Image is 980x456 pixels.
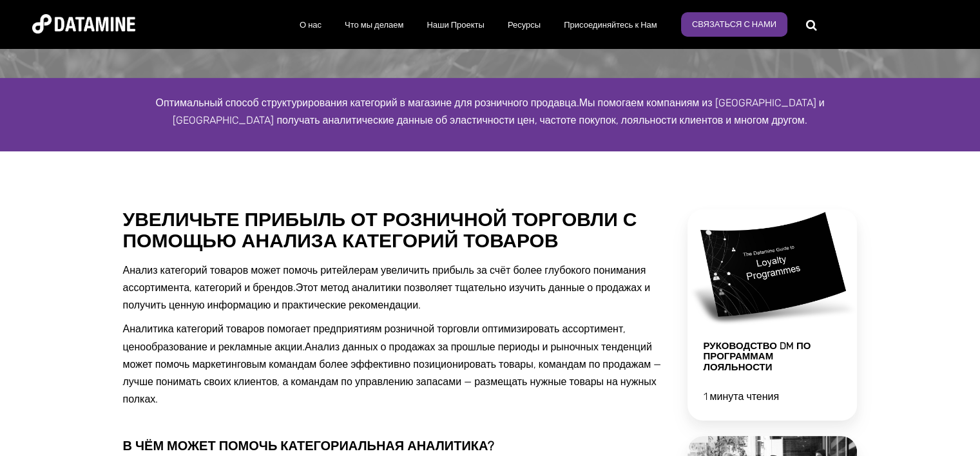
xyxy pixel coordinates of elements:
ya-tr-span: Ресурсы [508,20,541,30]
ya-tr-span: Мы помогаем компаниям из [GEOGRAPHIC_DATA] и [GEOGRAPHIC_DATA] получать аналитические данные об э... [173,97,824,126]
ya-tr-span: О нас [300,20,322,30]
ya-tr-span: Оптимальный способ структурирования категорий в магазине для розничного продавца. [156,97,579,109]
ya-tr-span: Этот метод аналитики позволяет тщательно изучить данные о продажах и получить ценную информацию и... [123,281,651,311]
ya-tr-span: Наши Проекты [427,20,484,30]
ya-tr-span: Присоединяйтесь к Нам [564,20,657,30]
ya-tr-span: Анализ категорий товаров может помочь ритейлерам увеличить прибыль за счёт более глубокого понима... [123,264,646,294]
ya-tr-span: Связаться с нами [692,19,776,29]
ya-tr-span: Увеличьте прибыль от розничной торговли с помощью анализа категорий товаров [123,208,637,252]
ya-tr-span: В чём может помочь категориальная аналитика? [123,438,495,453]
ya-tr-span: Аналитика категорий товаров помогает предприятиям розничной торговли оптимизировать ассортимент, ... [123,323,626,352]
ya-tr-span: Что мы делаем [345,20,403,30]
ya-tr-span: Анализ данных о продажах за прошлые периоды и рыночных тенденций может помочь маркетинговым коман... [123,341,662,406]
img: Датамин [32,14,135,33]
